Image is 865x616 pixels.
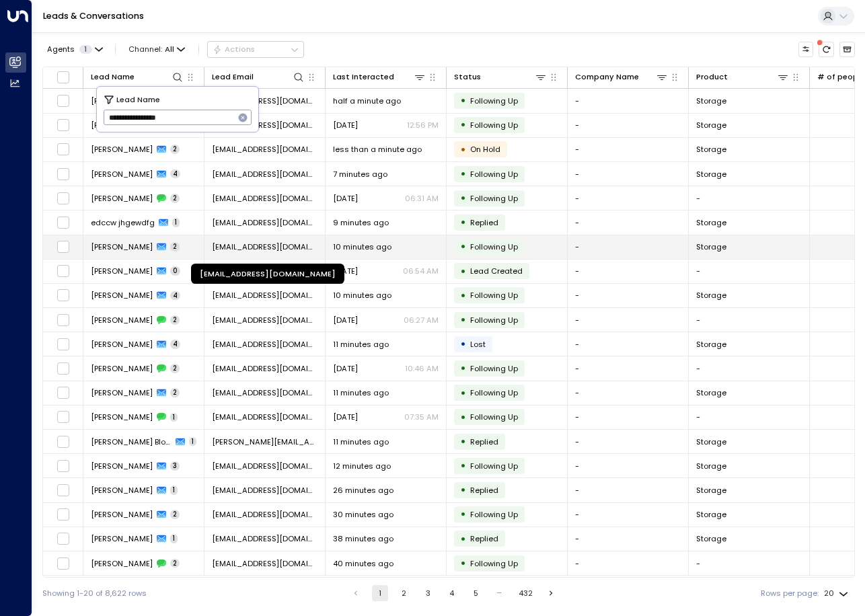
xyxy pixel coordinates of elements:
td: - [568,430,689,453]
div: Status [454,71,547,83]
span: 4 [170,291,180,301]
span: 2 [170,315,180,325]
span: 38 minutes ago [333,533,393,544]
span: Following Up [470,509,518,520]
span: Following Up [470,461,518,471]
td: - [689,551,810,575]
div: • [460,432,466,451]
span: 40 minutes ago [333,558,393,569]
span: All [165,45,174,54]
span: r_terziyska@abv.bg [212,169,317,180]
div: • [460,116,466,134]
span: Storage [696,387,726,398]
span: 1 [79,45,92,54]
span: Storage [696,509,726,520]
span: Storage [696,241,726,252]
td: - [568,89,689,112]
div: • [460,91,466,110]
button: Archived Leads [839,42,855,57]
span: Aug 17, 2025 [333,315,358,325]
span: Toggle select row [57,192,70,205]
div: • [460,286,466,305]
span: 2 [170,510,180,519]
span: Yesterday [333,412,358,422]
span: On Hold [470,144,500,155]
span: Toggle select row [57,313,70,327]
span: There are new threads available. Refresh the grid to view the latest updates. [819,42,834,57]
span: Channel: [124,42,190,56]
div: • [460,505,466,523]
span: Aug 17, 2025 [333,193,358,204]
span: Radina Terziyska [91,169,153,180]
span: 10 minutes ago [333,241,391,252]
span: 11 minutes ago [333,387,389,398]
p: 10:46 AM [405,363,439,374]
span: shrutisaharan19@gmail.com [212,558,317,569]
span: 10 minutes ago [333,290,391,301]
div: Showing 1-20 of 8,622 rows [42,588,147,599]
span: Ashley Rawlins [91,120,153,130]
span: Agents [47,46,75,53]
div: [EMAIL_ADDRESS][DOMAIN_NAME] [191,264,344,284]
span: Replied [470,533,498,544]
span: Following Up [470,315,518,325]
div: Lead Name [91,71,184,83]
span: Marcus Webster [91,461,153,471]
span: Marc Gauntlett [91,387,153,398]
div: • [460,262,466,280]
span: Replied [470,217,498,228]
div: Button group with a nested menu [207,41,304,57]
div: • [460,384,466,402]
span: Storage [696,339,726,350]
span: Ilhan Ali [91,241,153,252]
td: - [689,308,810,332]
span: Lorie Hughes [91,339,153,350]
span: ashleyrawlins27@outlook.com [212,95,317,106]
span: Replied [470,485,498,496]
span: Toggle select row [57,94,70,108]
span: Toggle select row [57,386,70,399]
span: Toggle select row [57,216,70,229]
div: Lead Email [212,71,305,83]
span: Toggle select row [57,435,70,449]
span: Storage [696,290,726,301]
span: 3 [170,461,180,471]
span: Following Up [470,193,518,204]
span: Abdul mobeen [91,315,153,325]
td: - [568,503,689,527]
span: 30 minutes ago [333,509,393,520]
span: 9 minutes ago [333,217,389,228]
span: Storage [696,436,726,447]
span: Storage [696,533,726,544]
div: Company Name [575,71,639,83]
div: … [492,585,508,601]
span: Lead Created [470,266,523,276]
span: 11 minutes ago [333,339,389,350]
span: 7 minutes ago [333,169,387,180]
span: Shruti Chaudhary [91,558,153,569]
button: Channel:All [124,42,190,56]
span: Lead Name [116,93,160,106]
td: - [568,381,689,405]
button: Go to page 4 [444,585,460,601]
div: • [460,408,466,426]
span: Lorie Hughes [91,363,153,374]
button: Agents1 [42,42,106,56]
span: Storage [696,461,726,471]
p: 06:54 AM [403,266,439,276]
span: Harriet Esdaile [91,485,153,496]
span: Following Up [470,120,518,130]
span: 26 minutes ago [333,485,393,496]
span: 2 [170,242,180,252]
div: Lead Name [91,71,135,83]
p: 07:35 AM [404,412,439,422]
div: • [460,481,466,499]
span: test@aol.com [212,315,317,325]
span: Toggle select row [57,508,70,521]
span: Toggle select row [57,240,70,254]
td: - [568,186,689,210]
span: Toggle select all [57,71,70,84]
p: 06:27 AM [404,315,439,325]
span: Shan Chaudri [91,533,153,544]
div: Status [454,71,481,83]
